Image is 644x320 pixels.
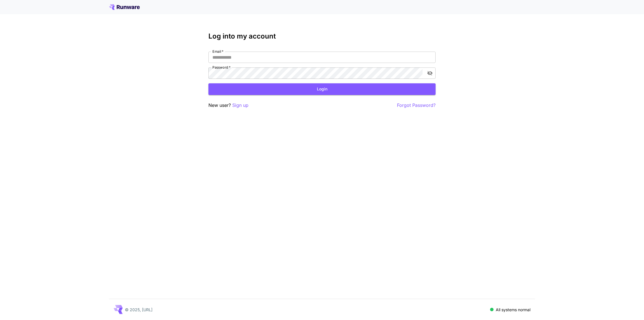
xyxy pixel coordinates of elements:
p: All systems normal [496,307,530,313]
h3: Log into my account [208,32,436,40]
p: New user? [208,102,248,109]
label: Email [212,49,223,54]
label: Password [212,65,231,70]
button: Forgot Password? [397,102,436,109]
button: Login [208,83,436,95]
button: toggle password visibility [425,68,435,78]
p: © 2025, [URL] [125,307,152,313]
button: Sign up [232,102,248,109]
